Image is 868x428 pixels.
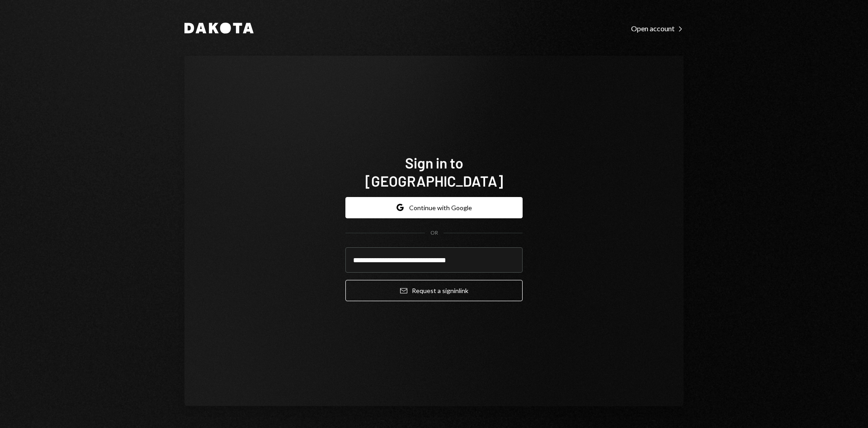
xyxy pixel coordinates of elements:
h1: Sign in to [GEOGRAPHIC_DATA] [345,154,523,190]
button: Request a signinlink [345,280,523,301]
button: Continue with Google [345,197,523,218]
div: Open account [631,24,684,33]
div: OR [430,229,438,237]
a: Open account [631,23,684,33]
